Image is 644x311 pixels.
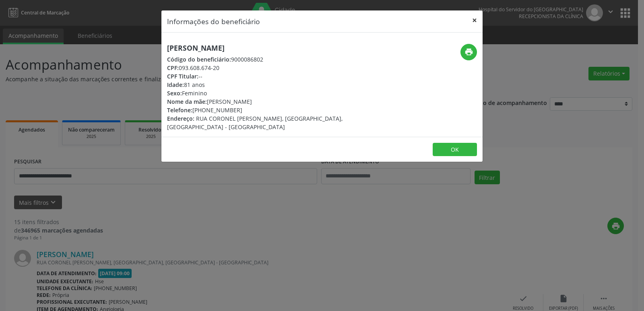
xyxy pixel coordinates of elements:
button: Close [466,10,483,30]
div: 9000086802 [167,55,370,64]
span: Nome da mãe: [167,98,207,105]
span: Sexo: [167,89,182,97]
div: [PERSON_NAME] [167,97,370,106]
span: Endereço: [167,115,194,122]
span: Idade: [167,81,184,89]
span: Telefone: [167,106,192,114]
div: Feminino [167,89,370,97]
h5: [PERSON_NAME] [167,44,370,52]
span: RUA CORONEL [PERSON_NAME], [GEOGRAPHIC_DATA], [GEOGRAPHIC_DATA] - [GEOGRAPHIC_DATA] [167,115,343,131]
span: Código do beneficiário: [167,56,231,63]
h5: Informações do beneficiário [167,16,260,27]
span: CPF Titular: [167,72,198,80]
button: print [460,44,477,60]
div: 093.608.674-20 [167,64,370,72]
div: -- [167,72,370,80]
button: OK [433,143,477,157]
span: CPF: [167,64,179,72]
div: 81 anos [167,80,370,89]
div: [PHONE_NUMBER] [167,106,370,114]
i: print [464,47,473,56]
